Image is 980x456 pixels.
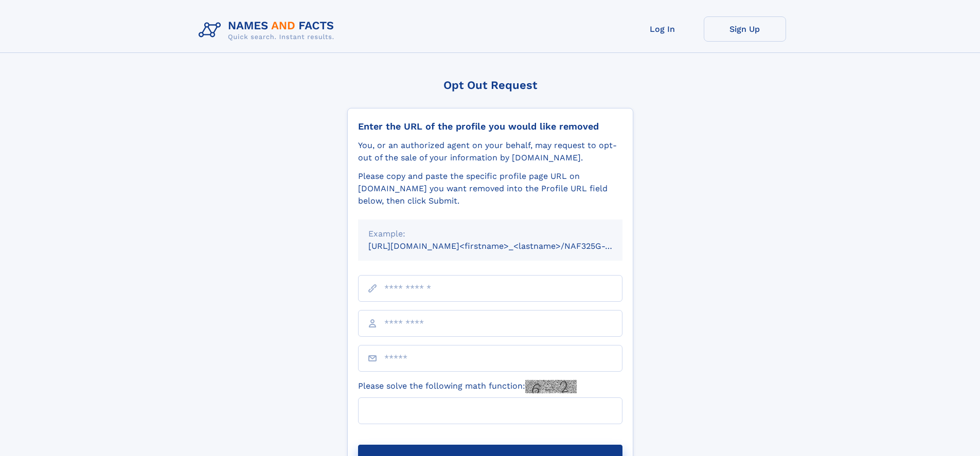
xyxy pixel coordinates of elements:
[704,16,786,42] a: Sign Up
[358,170,622,207] div: Please copy and paste the specific profile page URL on [DOMAIN_NAME] you want removed into the Pr...
[347,79,633,92] div: Opt Out Request
[358,139,622,164] div: You, or an authorized agent on your behalf, may request to opt-out of the sale of your informatio...
[358,380,577,393] label: Please solve the following math function:
[621,16,704,42] a: Log In
[368,241,642,251] small: [URL][DOMAIN_NAME]<firstname>_<lastname>/NAF325G-xxxxxxxx
[358,121,622,132] div: Enter the URL of the profile you would like removed
[194,16,343,44] img: Logo Names and Facts
[368,228,612,240] div: Example:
